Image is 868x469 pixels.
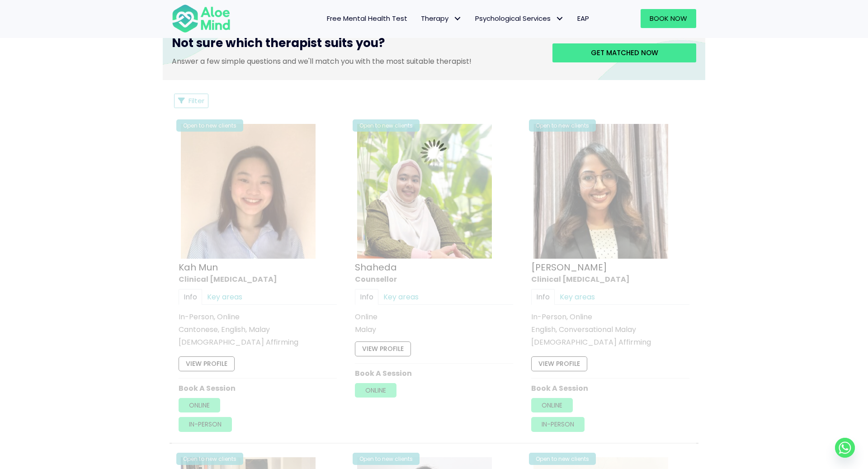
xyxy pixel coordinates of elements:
span: Therapy [421,14,462,23]
span: Get matched now [591,48,658,57]
span: Psychological Services: submenu [553,12,566,25]
nav: Menu [242,9,596,28]
a: Book Now [641,9,696,28]
a: Psychological ServicesPsychological Services: submenu [468,9,571,28]
span: EAP [577,14,589,23]
a: Get matched now [552,43,696,62]
h3: Not sure which therapist suits you? [172,35,539,56]
img: Aloe mind Logo [172,4,231,33]
a: Whatsapp [835,438,855,458]
span: Book Now [650,14,687,23]
span: Psychological Services [475,14,564,23]
a: EAP [571,9,596,28]
span: Free Mental Health Test [327,14,407,23]
p: Answer a few simple questions and we'll match you with the most suitable therapist! [172,56,539,66]
a: TherapyTherapy: submenu [414,9,468,28]
span: Therapy: submenu [451,12,464,25]
a: Free Mental Health Test [320,9,414,28]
